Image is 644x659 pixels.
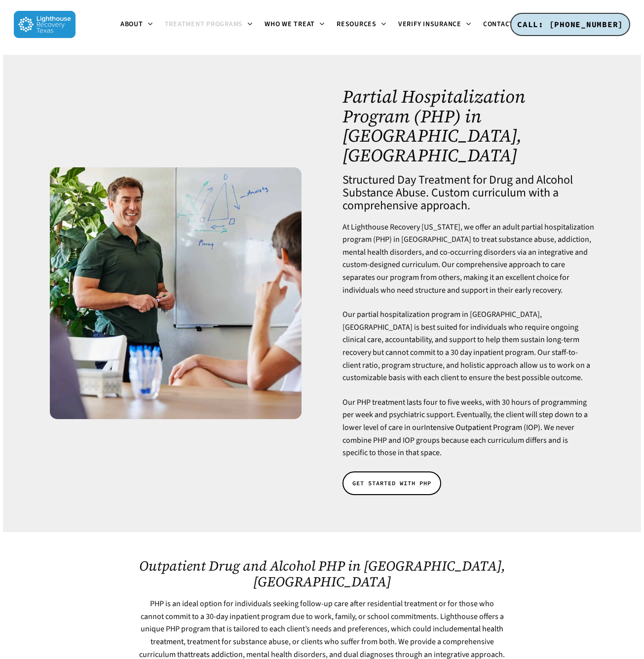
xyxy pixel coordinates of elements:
span: Resources [337,19,377,29]
a: About [114,21,159,29]
h1: Partial Hospitalization Program (PHP) in [GEOGRAPHIC_DATA], [GEOGRAPHIC_DATA] [342,87,594,165]
a: GET STARTED WITH PHP [342,471,441,495]
span: GET STARTED WITH PHP [352,478,431,488]
a: Resources [331,21,392,29]
span: Contact [483,19,514,29]
h2: Outpatient Drug and Alcohol PHP in [GEOGRAPHIC_DATA], [GEOGRAPHIC_DATA] [139,558,505,589]
p: Our PHP treatment lasts four to five weeks, with 30 hours of programming per week and psychiatric... [342,396,594,460]
p: Our partial hospitalization program in [GEOGRAPHIC_DATA], [GEOGRAPHIC_DATA] is best suited for in... [342,309,594,396]
img: Lighthouse Recovery Texas [14,11,76,38]
a: Treatment Programs [159,21,259,29]
a: mental health treatment [151,623,504,647]
a: CALL: [PHONE_NUMBER] [510,13,630,37]
span: Verify Insurance [398,19,461,29]
h4: Structured Day Treatment for Drug and Alcohol Substance Abuse. Custom curriculum with a comprehen... [342,174,594,212]
a: Contact [477,21,530,29]
p: At Lighthouse Recovery [US_STATE], we offer an adult partial hospitalization program (PHP) in [GE... [342,221,594,309]
a: Verify Insurance [392,21,477,29]
span: Who We Treat [265,19,315,29]
a: Intensive Outpatient Program (IOP) [424,422,540,433]
span: Treatment Programs [165,19,243,29]
span: CALL: [PHONE_NUMBER] [517,19,623,29]
a: Who We Treat [259,21,331,29]
span: About [120,19,143,29]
